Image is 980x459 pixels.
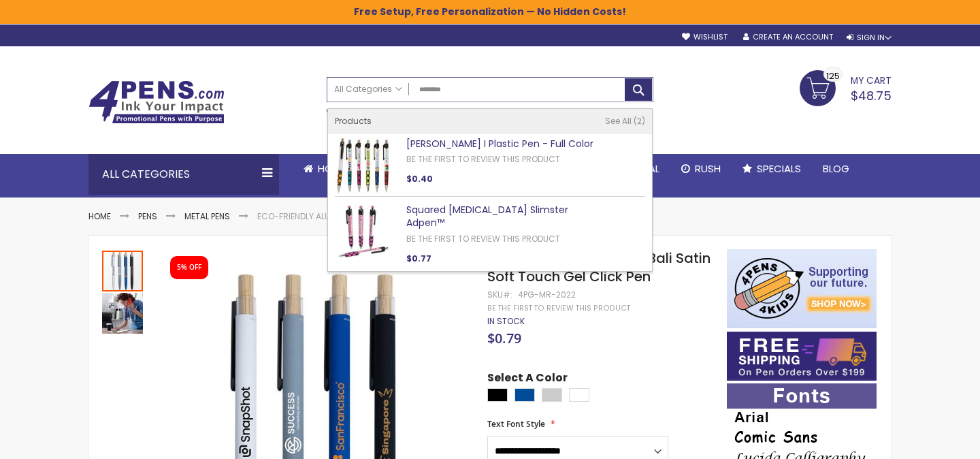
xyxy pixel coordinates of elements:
a: Create an Account [743,32,833,42]
div: White [569,388,589,402]
span: In stock [487,315,525,327]
div: Sign In [847,33,892,43]
span: See All [605,115,632,127]
a: Be the first to review this product [406,153,560,165]
div: Black [487,388,508,402]
span: Select A Color [487,370,568,389]
a: Be the first to review this product [487,303,630,313]
span: $48.75 [851,87,892,104]
div: Eco-Friendly Aluminum Bali Satin Soft Touch Gel Click Pen [102,291,143,334]
a: Blog [812,154,860,184]
span: All Categories [334,84,402,95]
div: All Categories [88,154,279,195]
span: $0.79 [487,329,521,347]
a: Rush [670,154,732,184]
img: Eco-Friendly Aluminum Bali Satin Soft Touch Gel Click Pen [102,293,143,334]
span: Text Font Style [487,418,545,430]
a: Squared [MEDICAL_DATA] Slimster Adpen™ [406,203,568,229]
img: Squared Breast Cancer Slimster Adpen™ [335,204,391,259]
span: 2 [634,115,645,127]
span: Home [318,161,346,176]
a: Metal Pens [184,210,230,222]
a: All Categories [327,78,409,100]
strong: SKU [487,289,512,300]
img: Madeline I Plastic Pen - Full Color [335,138,391,193]
span: Blog [823,161,849,176]
div: Eco-Friendly Aluminum Bali Satin Soft Touch Gel Click Pen [102,249,144,291]
a: Pens [138,210,157,222]
span: Specials [757,161,801,176]
li: Eco-Friendly Aluminum Bali Satin Soft Touch Gel Click Pen [257,211,511,222]
a: Specials [732,154,812,184]
a: [PERSON_NAME] I Plastic Pen - Full Color [406,137,593,151]
a: Home [88,210,111,222]
span: 125 [826,69,840,82]
a: Home [293,154,357,184]
a: See All 2 [605,116,645,127]
div: Grey Light [542,388,562,402]
a: $48.75 125 [800,70,892,104]
div: 5% OFF [177,263,201,272]
img: Free shipping on orders over $199 [727,332,877,381]
span: Products [335,115,372,127]
span: $0.77 [406,253,431,264]
img: 4Pens Custom Pens and Promotional Products [88,80,225,124]
div: Dark Blue [514,388,535,402]
div: Availability [487,316,525,327]
img: 4pens 4 kids [727,249,877,328]
a: Be the first to review this product [406,233,560,244]
span: Rush [695,161,721,176]
div: Free shipping on pen orders over $199 [540,102,654,129]
a: Wishlist [682,32,728,42]
div: 4PG-MR-2022 [518,289,576,300]
span: $0.40 [406,173,433,185]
